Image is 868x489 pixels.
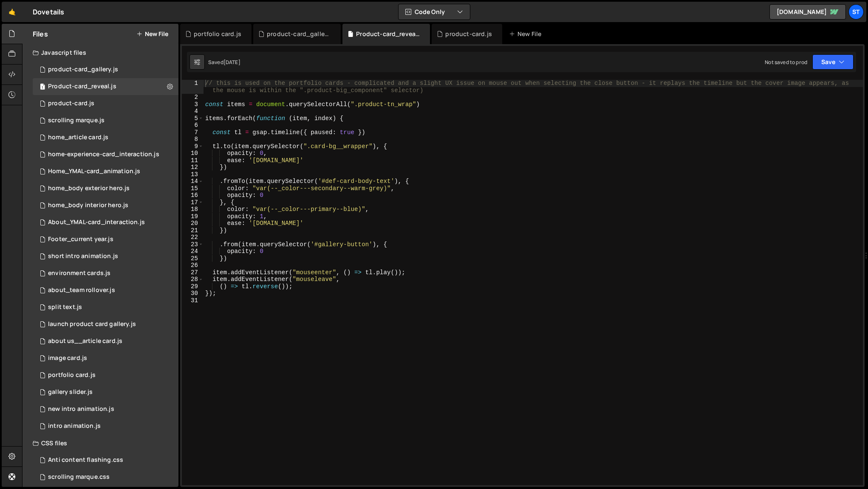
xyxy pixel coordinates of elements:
div: Not saved to prod [765,59,807,66]
div: 9 [182,143,204,150]
div: 15113/42595.js [33,401,178,418]
div: Home_YMAL-card_animation.js [48,168,140,175]
div: 13 [182,171,204,178]
div: portfolio card.js [194,30,241,38]
div: product-card.js [33,95,178,112]
div: 15113/39563.js [33,367,178,384]
div: 6 [182,122,204,129]
div: 15113/47205.js [33,61,178,78]
div: 5 [182,115,204,122]
div: 14 [182,178,204,185]
div: Product-card_reveal.js [48,83,116,90]
div: 8 [182,136,204,143]
div: Product-card_reveal.js [356,30,420,38]
div: product-card_gallery.js [267,30,331,38]
div: 7 [182,129,204,136]
a: 🤙 [2,2,23,22]
div: 15113/46634.js [33,163,178,180]
div: Anti content flashing.css [48,456,123,464]
div: launch product card gallery.js [48,320,136,328]
div: 15113/39807.js [33,418,178,435]
div: 15113/39521.js [33,146,178,163]
div: 15113/39520.js [33,333,178,350]
div: About_YMAL-card_interaction.js [48,219,145,226]
div: scrolling marque.js [48,117,105,124]
div: home_body exterior hero.js [48,185,130,192]
div: 25 [182,255,204,262]
div: scrolling marque.css [48,473,110,481]
div: 23 [182,241,204,248]
div: 15113/42276.js [33,316,178,333]
div: CSS files [23,435,178,452]
a: [DOMAIN_NAME] [769,4,846,20]
button: New File [136,31,168,37]
div: 15113/39528.js [33,299,178,316]
div: 21 [182,227,204,234]
a: St [848,4,864,20]
div: 29 [182,283,204,290]
div: 15113/40360.js [33,282,178,299]
div: 18 [182,206,204,213]
div: 15113/43503.js [33,129,178,146]
div: 15113/46712.js [33,112,178,129]
div: 22 [182,234,204,241]
div: 15113/39517.js [33,350,178,367]
button: Code Only [399,4,470,20]
div: Javascript files [23,44,178,61]
div: product-card.js [48,100,94,107]
div: product-card_gallery.js [48,66,118,73]
div: 26 [182,262,204,269]
div: 2 [182,94,204,101]
div: 16 [182,192,204,199]
div: 11 [182,157,204,164]
div: 15113/41050.js [33,180,178,197]
div: 15113/41064.js [33,384,178,401]
div: 15113/39522.js [33,265,178,282]
div: 1 [182,80,204,94]
div: intro animation.js [48,422,101,430]
div: about us__article card.js [48,337,122,345]
div: 3 [182,101,204,108]
div: gallery slider.js [48,388,93,396]
div: product-card.js [445,30,492,38]
div: 28 [182,276,204,283]
div: Saved [208,59,240,66]
div: New File [509,30,545,38]
div: image card.js [48,354,87,362]
div: Dovetails [33,7,64,17]
div: 15113/39545.js [33,197,178,214]
button: Save [812,54,854,70]
div: short intro animation.js [48,253,118,260]
div: 19 [182,213,204,220]
div: 4 [182,108,204,115]
div: home-experience-card_interaction.js [48,151,159,158]
div: 15113/46713.css [33,469,178,486]
div: 15 [182,185,204,192]
div: 17 [182,199,204,206]
div: about_team rollover.js [48,287,115,294]
span: 1 [40,84,45,91]
div: 30 [182,290,204,297]
div: new intro animation.js [48,405,114,413]
div: 27 [182,269,204,276]
div: Footer_current year.js [48,236,113,243]
div: 15113/44504.css [33,452,178,469]
div: portfolio card.js [48,371,96,379]
h2: Files [33,29,48,39]
div: 31 [182,297,204,304]
div: 15113/43315.js [33,214,178,231]
div: 15113/43303.js [33,231,178,248]
div: 15113/43395.js [33,248,178,265]
div: 24 [182,248,204,255]
div: Product-card_reveal.js [33,78,178,95]
div: 12 [182,164,204,171]
div: 10 [182,150,204,157]
div: home_article card.js [48,134,108,141]
div: home_body interior hero.js [48,202,128,209]
div: environment cards.js [48,270,110,277]
div: split text.js [48,304,82,311]
div: [DATE] [223,59,240,66]
div: 20 [182,220,204,227]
